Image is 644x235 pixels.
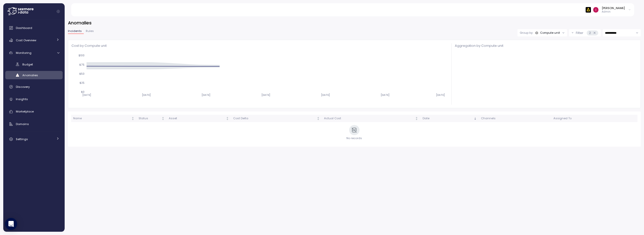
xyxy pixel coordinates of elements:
[142,93,151,96] tspan: [DATE]
[169,116,225,121] div: Asset
[231,115,322,122] th: Cost DeltaNot sorted
[324,116,414,121] div: Actual Cost
[167,115,231,122] th: AssetNot sorted
[569,29,601,36] button: Filter2
[71,115,137,122] th: NameNot sorted
[5,35,63,45] a: Cost Overview
[139,116,160,121] div: Status
[602,10,625,14] p: Admin
[540,31,560,35] div: Compute unit
[73,116,130,121] div: Name
[68,30,82,32] span: Incidents
[415,117,418,120] div: Not sorted
[16,38,36,42] span: Cost Overview
[131,117,135,120] div: Not sorted
[226,117,229,120] div: Not sorted
[436,93,445,96] tspan: [DATE]
[602,6,625,10] div: [PERSON_NAME]
[78,54,85,57] tspan: $100
[316,117,320,120] div: Not sorted
[520,31,533,35] p: Group by:
[68,20,641,26] h3: Anomalies
[79,63,85,66] tspan: $75
[5,119,63,129] a: Domains
[593,7,598,12] img: ACg8ocKLuhHFaZBJRg6H14Zm3JrTaqN1bnDy5ohLcNYWE-rfMITsOg=s96-c
[5,71,63,79] a: Anomalies
[16,85,30,89] span: Discovery
[202,93,210,96] tspan: [DATE]
[5,23,63,33] a: Dashboard
[5,60,63,68] a: Budget
[261,93,270,96] tspan: [DATE]
[71,43,447,48] p: Cost by Compute unit
[55,10,61,13] button: Collapse navigation
[233,116,316,121] div: Cost Delta
[5,94,63,104] a: Insights
[589,30,591,35] p: 2
[82,93,91,96] tspan: [DATE]
[22,73,38,77] span: Anomalies
[22,62,33,66] span: Budget
[79,81,85,85] tspan: $25
[473,117,477,120] div: Sorted descending
[5,107,63,117] a: Marketplace
[16,109,34,113] span: Marketplace
[5,134,63,144] a: Settings
[16,137,28,141] span: Settings
[79,72,85,75] tspan: $50
[16,122,29,126] span: Domains
[137,115,167,122] th: StatusNot sorted
[481,116,549,121] div: Channels
[322,115,421,122] th: Actual CostNot sorted
[553,116,635,121] div: Assigned To
[5,82,63,92] a: Discovery
[16,51,31,55] span: Monitoring
[321,93,330,96] tspan: [DATE]
[16,97,28,101] span: Insights
[423,116,473,121] div: Date
[161,117,165,120] div: Not sorted
[381,93,389,96] tspan: [DATE]
[586,7,591,12] img: 6628aa71fabf670d87b811be.PNG
[455,43,637,48] p: Aggregation by Compute unit
[16,26,32,30] span: Dashboard
[420,115,479,122] th: DateSorted descending
[5,48,63,58] a: Monitoring
[86,30,94,32] span: Rules
[81,90,85,94] tspan: $0
[5,218,17,230] div: Open Intercom Messenger
[576,30,583,35] p: Filter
